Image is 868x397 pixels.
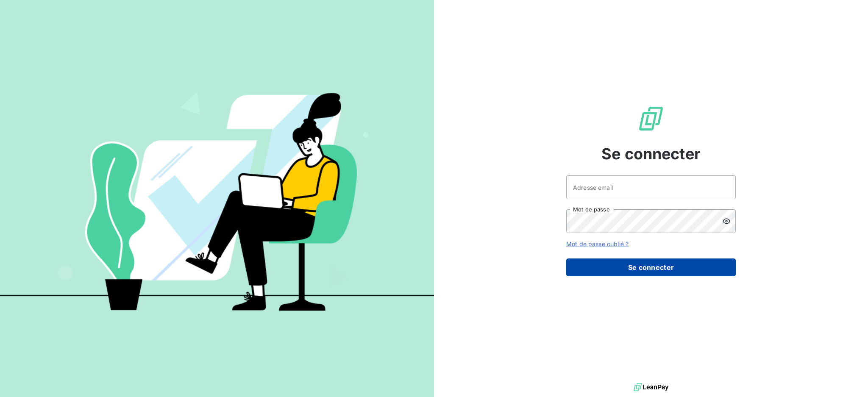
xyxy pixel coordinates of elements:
span: Se connecter [601,142,701,165]
input: placeholder [566,175,736,199]
button: Se connecter [566,258,736,276]
img: logo [634,381,668,394]
a: Mot de passe oublié ? [566,240,629,247]
img: Logo LeanPay [637,105,665,132]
